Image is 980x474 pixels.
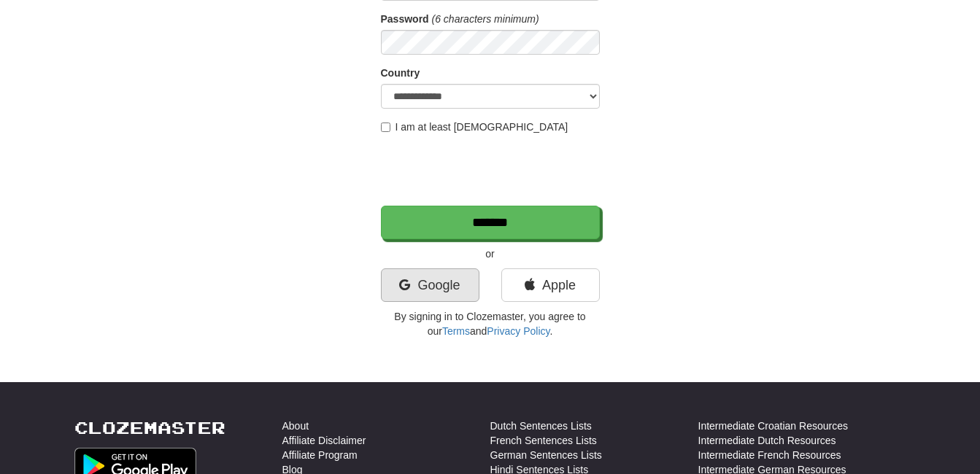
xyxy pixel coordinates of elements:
a: Intermediate Croatian Resources [698,419,848,433]
label: Country [381,66,420,80]
a: Intermediate Dutch Resources [698,433,836,448]
em: (6 characters minimum) [432,13,539,25]
a: German Sentences Lists [490,448,602,462]
a: About [282,419,309,433]
a: Google [381,268,479,302]
p: By signing in to Clozemaster, you agree to our and . [381,309,600,338]
a: Affiliate Program [282,448,358,462]
a: Terms [442,325,470,337]
a: Privacy Policy [487,325,549,337]
iframe: reCAPTCHA [381,141,603,198]
a: Clozemaster [74,419,225,437]
a: Apple [501,268,600,302]
label: Password [381,12,429,26]
input: I am at least [DEMOGRAPHIC_DATA] [381,123,390,132]
p: or [381,246,600,261]
a: Affiliate Disclaimer [282,433,366,448]
a: French Sentences Lists [490,433,597,448]
a: Intermediate French Resources [698,448,841,462]
label: I am at least [DEMOGRAPHIC_DATA] [381,120,568,134]
a: Dutch Sentences Lists [490,419,592,433]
